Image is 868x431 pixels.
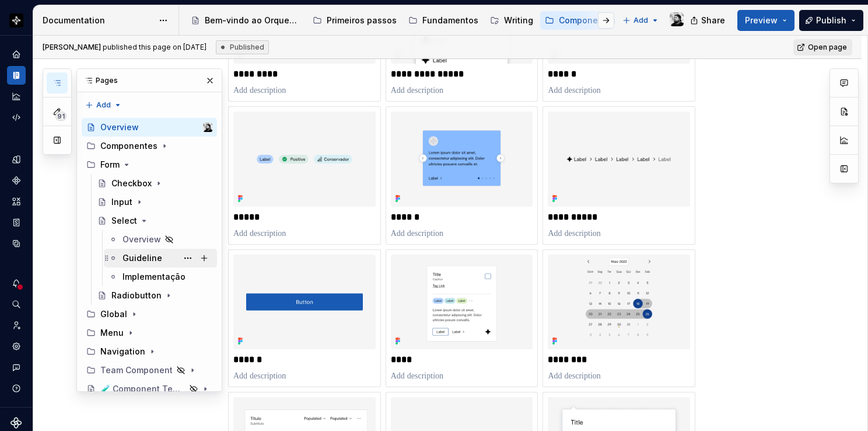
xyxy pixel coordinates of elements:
div: Menu [82,324,217,342]
div: Pages [77,69,222,92]
div: Implementação [123,271,185,283]
img: Lucas Angelo Marim [203,123,212,132]
div: Select [111,215,137,227]
a: Fundamentos [404,11,483,30]
a: Implementação [104,267,217,286]
a: Invite team [7,316,26,335]
div: Page tree [82,118,217,417]
button: Search ⌘K [7,295,26,314]
span: Share [701,15,725,26]
a: Writing [485,11,538,30]
button: Add [619,12,663,29]
div: Radiobutton [111,290,162,301]
div: Componentes [559,15,616,26]
img: cf4315a2-a2be-4580-984d-0185459d451a.png [548,112,690,206]
a: Overview [104,230,217,249]
a: Home [7,45,26,64]
div: Team Component [82,361,217,380]
a: Settings [7,337,26,356]
a: Guideline [104,249,217,267]
a: 🧪 Component Template [82,380,217,398]
img: 2d16a307-6340-4442-b48d-ad77c5bc40e7.png [9,13,23,27]
a: Input [93,193,217,211]
div: Navigation [100,346,145,357]
div: Componentes [82,137,217,155]
div: Overview [100,121,139,133]
div: Global [100,308,127,320]
div: Documentation [43,15,153,26]
div: Input [111,196,132,208]
div: Form [82,155,217,174]
a: Componentes [540,11,621,30]
div: Team Component [100,364,173,376]
button: Share [684,10,733,31]
a: Open page [793,39,852,55]
button: Contact support [7,358,26,377]
div: Navigation [82,342,217,361]
div: Primeiros passos [327,15,397,26]
div: Form [100,159,120,171]
img: c94caed7-babe-4a1b-8a82-817e82d0e471.png [391,255,533,349]
a: Data sources [7,234,26,253]
button: Notifications [7,274,26,293]
a: Assets [7,192,26,211]
a: Radiobutton [93,286,217,305]
button: Preview [737,10,794,31]
span: Publish [816,15,846,26]
span: Open page [808,43,847,52]
a: Select [93,211,217,230]
a: Analytics [7,87,26,106]
button: Publish [799,10,863,31]
a: Documentation [7,66,26,85]
span: [PERSON_NAME] [43,43,101,51]
span: Add [633,16,648,25]
div: Checkbox [111,178,152,189]
a: Checkbox [93,174,217,193]
div: Page tree [186,9,617,32]
button: Add [82,97,125,113]
div: Guideline [123,252,162,264]
img: af6a4591-ceb2-4dd3-888b-139aa17db930.png [233,255,376,349]
a: Bem-vindo ao Orquestra! [186,11,306,30]
svg: Supernova Logo [10,417,22,429]
img: db4b8adc-22de-4abb-915c-791e5b3de6d3.png [391,112,533,206]
a: Code automation [7,108,26,127]
img: c5f4d727-fcaf-4a0e-af19-1f939b85fbca.png [233,112,376,206]
a: OverviewLucas Angelo Marim [82,118,217,137]
img: Lucas Angelo Marim [670,12,684,26]
a: Design tokens [7,150,26,169]
div: Global [82,305,217,324]
div: Componentes [100,140,157,152]
a: Storybook stories [7,213,26,232]
div: Writing [504,15,533,26]
div: Published [216,40,269,54]
span: published this page on [DATE] [43,43,206,52]
div: 🧪 Component Template [100,383,185,395]
img: 611a7cc9-d6ee-42d5-9fdf-e3faa28a0464.png [548,255,690,349]
a: Primeiros passos [308,11,401,30]
span: Preview [745,15,778,26]
div: Overview [123,234,161,245]
div: Bem-vindo ao Orquestra! [205,15,301,26]
span: 91 [55,112,66,121]
div: Fundamentos [422,15,478,26]
span: Add [96,100,111,110]
div: Menu [100,327,124,339]
a: Components [7,171,26,190]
